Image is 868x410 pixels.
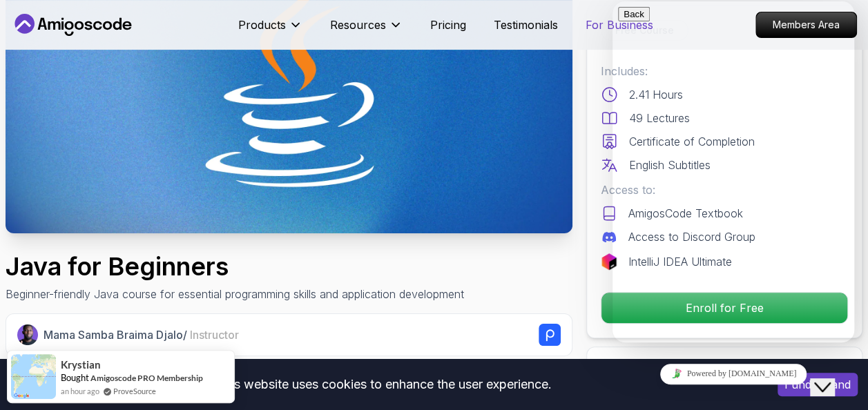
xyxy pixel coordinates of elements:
[61,385,99,397] span: an hour ago
[330,17,403,44] button: Resources
[61,372,89,383] span: Bought
[238,17,302,44] button: Products
[601,293,847,323] p: Enroll for Free
[6,253,464,280] h1: Java for Beginners
[601,63,848,79] p: Includes:
[17,324,38,345] img: Nelson Djalo
[6,286,464,302] p: Beginner-friendly Java course for essential programming skills and application development
[601,182,848,198] p: Access to:
[613,1,854,342] iframe: chat widget
[238,17,286,33] p: Products
[601,292,848,324] button: Enroll for Free
[10,369,757,400] div: This website uses cookies to enhance the user experience.
[11,354,56,399] img: provesource social proof notification image
[113,385,156,397] a: ProveSource
[494,17,558,33] a: Testimonials
[90,373,203,383] a: Amigoscode PRO Membership
[330,17,386,33] p: Resources
[189,328,238,342] span: Instructor
[613,358,854,389] iframe: chat widget
[430,17,466,33] a: Pricing
[586,17,653,33] a: For Business
[44,326,238,343] p: Mama Samba Braima Djalo /
[601,253,617,270] img: jetbrains logo
[810,355,854,396] iframe: chat widget
[61,359,101,371] span: krystian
